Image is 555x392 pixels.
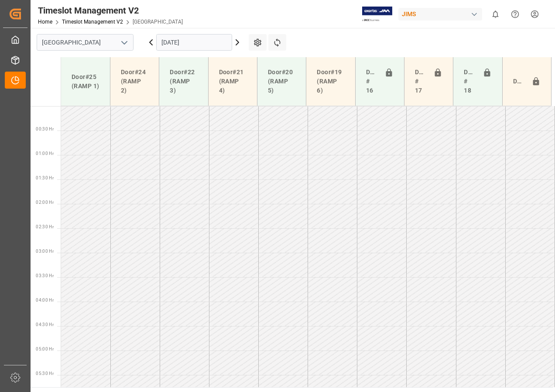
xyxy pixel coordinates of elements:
span: 05:00 Hr [36,347,54,351]
a: Home [38,19,52,25]
span: 00:30 Hr [36,127,54,131]
div: Door#22 (RAMP 3) [166,64,201,99]
button: Help Center [505,4,525,24]
img: Exertis%20JAM%20-%20Email%20Logo.jpg_1722504956.jpg [362,7,392,22]
div: JIMS [398,8,482,21]
div: Doors # 18 [460,64,479,99]
div: Door#19 (RAMP 6) [313,64,348,99]
span: 01:30 Hr [36,175,54,180]
button: open menu [117,36,130,49]
span: 03:00 Hr [36,249,54,254]
div: Doors # 16 [363,64,381,99]
input: Type to search/select [37,34,134,51]
div: Door#20 (RAMP 5) [264,64,299,99]
button: JIMS [398,6,486,22]
a: Timeslot Management V2 [62,19,123,25]
span: 03:30 Hr [36,273,54,278]
div: Door#24 (RAMP 2) [117,64,152,99]
div: Timeslot Management V2 [38,4,183,17]
span: 01:00 Hr [36,151,54,156]
button: show 0 new notifications [486,4,505,24]
div: Doors # 17 [411,64,430,99]
div: Door#25 (RAMP 1) [68,69,103,94]
span: 04:00 Hr [36,298,54,303]
input: DD-MM-YYYY [156,34,232,51]
span: 02:30 Hr [36,224,54,229]
span: 02:00 Hr [36,200,54,205]
span: 05:30 Hr [36,371,54,376]
div: Door#23 [510,73,528,90]
span: 04:30 Hr [36,322,54,327]
div: Door#21 (RAMP 4) [216,64,250,99]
